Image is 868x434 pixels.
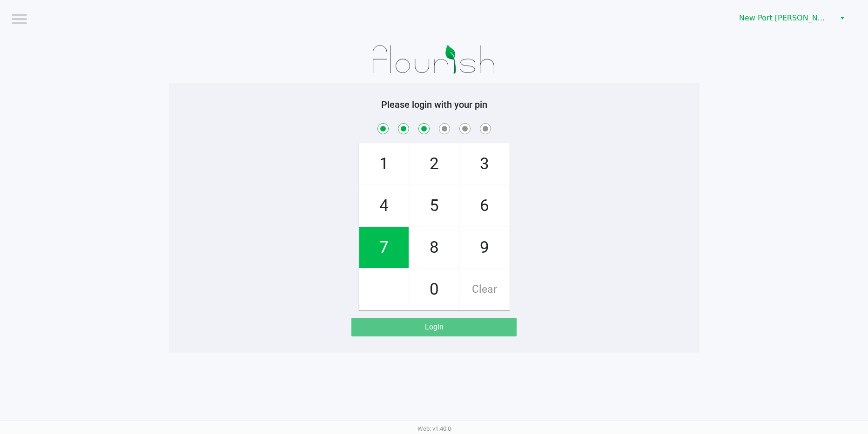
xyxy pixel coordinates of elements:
[460,144,509,184] span: 3
[460,269,509,310] span: Clear
[460,227,509,268] span: 9
[739,13,830,24] span: New Port [PERSON_NAME]
[359,144,409,184] span: 1
[410,227,459,268] span: 8
[835,10,849,26] button: Select
[417,425,451,432] span: Web: v1.40.0
[359,227,409,268] span: 7
[460,185,509,226] span: 6
[359,185,409,226] span: 4
[176,99,693,110] h5: Please login with your pin
[410,144,459,184] span: 2
[410,269,459,310] span: 0
[410,185,459,226] span: 5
